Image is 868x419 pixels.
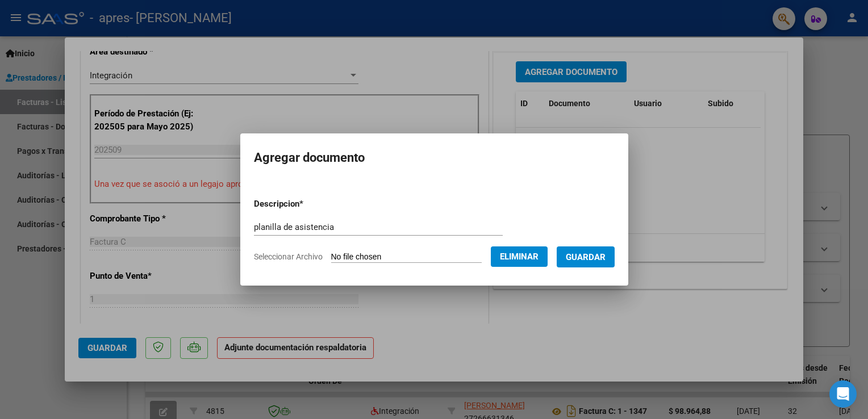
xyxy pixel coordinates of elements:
[557,246,615,267] button: Guardar
[829,380,857,408] div: Open Intercom Messenger
[566,252,606,262] span: Guardar
[500,252,539,262] span: Eliminar
[254,147,615,169] h2: Agregar documento
[254,198,362,211] p: Descripcion
[254,252,323,261] span: Seleccionar Archivo
[491,246,548,267] button: Eliminar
